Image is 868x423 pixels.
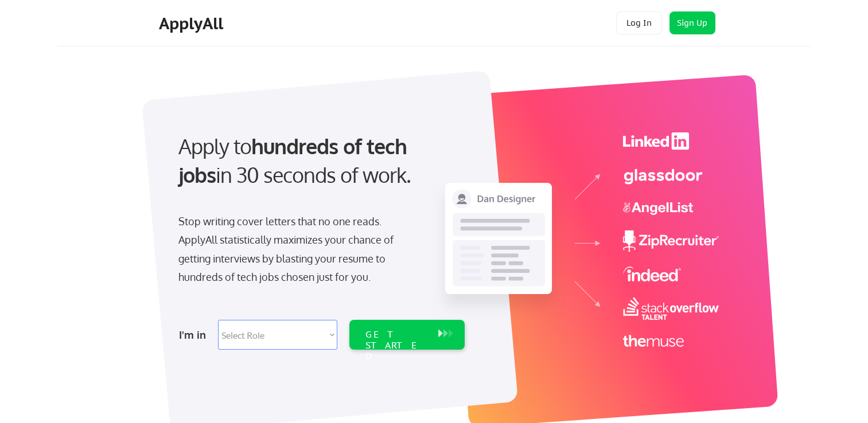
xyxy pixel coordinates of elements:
div: I'm in [179,326,211,344]
button: Log In [616,11,662,34]
div: ApplyAll [159,14,227,33]
strong: hundreds of tech jobs [178,133,412,187]
div: GET STARTED [365,329,427,362]
button: Sign Up [670,11,715,34]
div: Stop writing cover letters that no one reads. ApplyAll statistically maximizes your chance of get... [178,212,414,287]
div: Apply to in 30 seconds of work. [178,132,460,190]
